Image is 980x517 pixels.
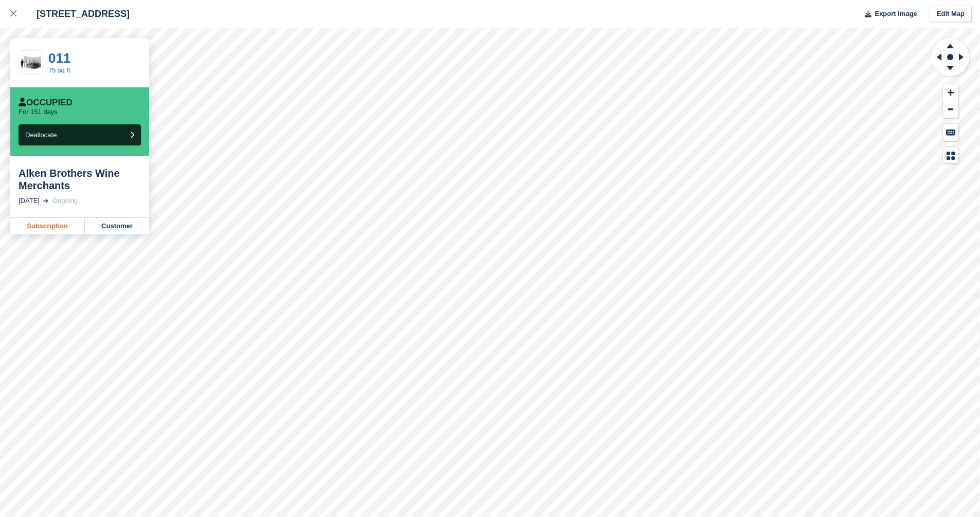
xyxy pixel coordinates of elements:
p: For 151 days [19,108,58,116]
img: 75-sqft-unit.jpg [19,54,43,72]
div: Ongoing [52,196,78,206]
button: Keyboard Shortcuts [943,124,958,141]
button: Export Image [859,6,917,23]
a: Subscription [10,218,85,234]
a: 011 [48,50,70,66]
button: Deallocate [19,124,141,145]
div: [DATE] [19,196,40,206]
span: Deallocate [25,131,57,139]
div: [STREET_ADDRESS] [27,8,130,20]
div: Occupied [19,98,73,108]
a: Edit Map [930,6,972,23]
button: Map Legend [943,147,958,164]
span: Export Image [875,9,917,19]
div: Alken Brothers Wine Merchants [19,167,141,192]
a: Customer [85,218,149,234]
button: Zoom Out [943,101,958,118]
img: arrow-right-light-icn-cde0832a797a2874e46488d9cf13f60e5c3a73dbe684e267c42b8395dfbc2abf.svg [43,199,48,203]
a: 75 sq ft [48,66,70,74]
button: Zoom In [943,84,958,101]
